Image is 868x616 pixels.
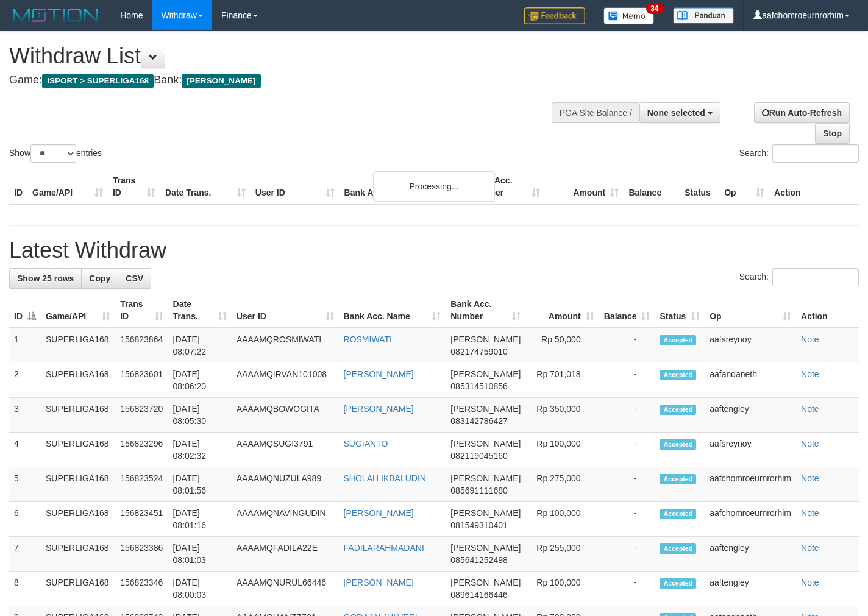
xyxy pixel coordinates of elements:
span: Copy [89,274,110,283]
th: Bank Acc. Number [466,169,545,204]
td: Rp 255,000 [525,537,599,572]
td: aafchomroeurnrorhim [705,467,796,502]
td: AAAAMQROSMIWATI [232,328,339,363]
th: User ID: activate to sort column ascending [232,293,339,328]
span: Accepted [660,578,696,589]
label: Search: [739,144,859,163]
th: Date Trans. [160,169,251,204]
td: 156823386 [115,537,168,572]
span: [PERSON_NAME] [450,369,521,379]
td: Rp 100,000 [525,572,599,606]
span: Copy 081549310401 to clipboard [450,520,507,530]
td: 156823864 [115,328,168,363]
label: Search: [739,268,859,286]
td: 156823451 [115,502,168,537]
span: Accepted [660,509,696,519]
img: MOTION_logo.png [9,6,102,24]
h1: Latest Withdraw [9,238,859,263]
td: AAAAMQFADILA22E [232,537,339,572]
th: Bank Acc. Number: activate to sort column ascending [446,293,525,328]
th: Date Trans.: activate to sort column ascending [168,293,232,328]
a: [PERSON_NAME] [344,578,414,587]
th: Amount: activate to sort column ascending [525,293,599,328]
a: Note [801,335,819,344]
span: [PERSON_NAME] [450,508,521,518]
span: ISPORT > SUPERLIGA168 [42,74,154,88]
span: Copy 085314510856 to clipboard [450,381,507,391]
th: ID: activate to sort column descending [9,293,41,328]
td: aaftengley [705,537,796,572]
a: Note [801,369,819,379]
th: Game/API [27,169,108,204]
th: Action [796,293,859,328]
span: [PERSON_NAME] [450,578,521,587]
span: [PERSON_NAME] [450,473,521,483]
a: Note [801,543,819,553]
td: aafsreynoy [705,433,796,467]
td: [DATE] 08:01:56 [168,467,232,502]
th: Status: activate to sort column ascending [655,293,705,328]
span: Accepted [660,439,696,450]
th: Op: activate to sort column ascending [705,293,796,328]
span: Accepted [660,370,696,380]
td: - [599,502,655,537]
div: PGA Site Balance / [552,102,639,123]
span: Copy 082174759010 to clipboard [450,347,507,356]
td: 156823346 [115,572,168,606]
td: 6 [9,502,41,537]
span: Accepted [660,335,696,345]
span: [PERSON_NAME] [450,335,521,344]
a: [PERSON_NAME] [344,369,414,379]
label: Show entries [9,144,102,163]
span: 34 [646,3,663,14]
td: 1 [9,328,41,363]
div: Processing... [373,171,495,202]
td: - [599,537,655,572]
span: Copy 085641252498 to clipboard [450,555,507,565]
span: [PERSON_NAME] [450,543,521,553]
th: Game/API: activate to sort column ascending [41,293,115,328]
td: Rp 50,000 [525,328,599,363]
td: SUPERLIGA168 [41,363,115,398]
td: aafsreynoy [705,328,796,363]
td: aafandaneth [705,363,796,398]
input: Search: [772,268,859,286]
td: SUPERLIGA168 [41,467,115,502]
th: User ID [251,169,340,204]
td: [DATE] 08:01:16 [168,502,232,537]
td: [DATE] 08:07:22 [168,328,232,363]
td: Rp 100,000 [525,433,599,467]
th: Trans ID [108,169,160,204]
td: Rp 350,000 [525,398,599,433]
td: SUPERLIGA168 [41,572,115,606]
td: AAAAMQSUGI3791 [232,433,339,467]
td: [DATE] 08:06:20 [168,363,232,398]
td: Rp 100,000 [525,502,599,537]
a: SHOLAH IKBALUDIN [344,473,426,483]
a: CSV [118,268,151,289]
td: 2 [9,363,41,398]
td: - [599,572,655,606]
td: - [599,328,655,363]
a: [PERSON_NAME] [344,404,414,414]
td: Rp 701,018 [525,363,599,398]
td: 156823601 [115,363,168,398]
th: Bank Acc. Name: activate to sort column ascending [339,293,446,328]
h4: Game: Bank: [9,74,566,87]
img: Feedback.jpg [524,7,585,24]
td: - [599,363,655,398]
span: None selected [647,108,705,118]
td: [DATE] 08:02:32 [168,433,232,467]
td: 7 [9,537,41,572]
td: [DATE] 08:05:30 [168,398,232,433]
th: Bank Acc. Name [340,169,467,204]
th: Balance: activate to sort column ascending [599,293,655,328]
th: Balance [624,169,680,204]
td: AAAAMQBOWOGITA [232,398,339,433]
a: ROSMIWATI [344,335,392,344]
td: aaftengley [705,398,796,433]
td: aafchomroeurnrorhim [705,502,796,537]
span: CSV [126,274,143,283]
th: Action [769,169,859,204]
a: SUGIANTO [344,439,388,448]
